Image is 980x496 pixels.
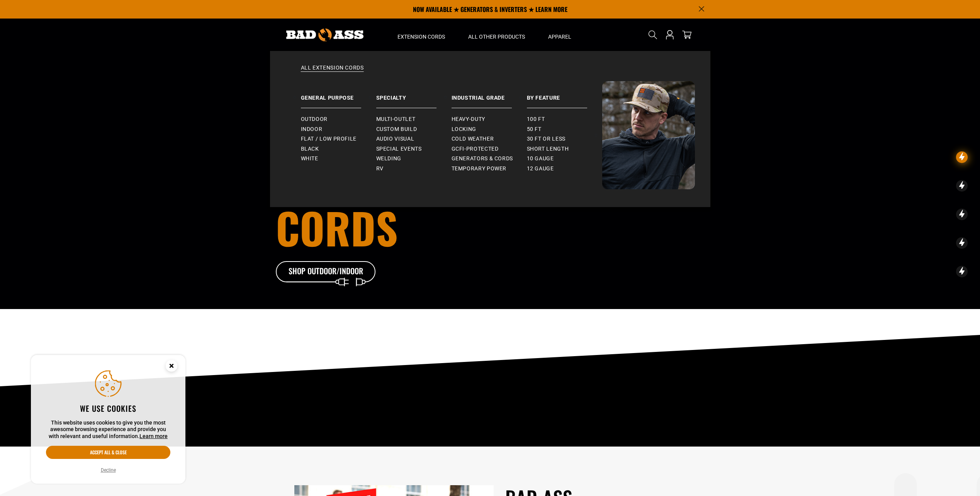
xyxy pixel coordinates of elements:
a: Flat / Low Profile [301,134,376,144]
span: Indoor [301,126,323,133]
span: Welding [376,155,401,162]
a: General Purpose [301,81,376,108]
span: 30 ft or less [527,136,566,143]
a: Welding [376,154,452,164]
a: Special Events [376,144,452,154]
a: White [301,154,376,164]
span: Extension Cords [397,33,445,40]
span: Cold Weather [452,136,494,143]
span: Flat / Low Profile [301,136,357,143]
img: Bad Ass Extension Cords [602,81,695,189]
span: 50 ft [527,126,542,133]
p: This website uses cookies to give you the most awesome browsing experience and provide you with r... [46,420,170,440]
button: Decline [99,466,118,474]
span: All Other Products [468,33,525,40]
a: Black [301,144,376,154]
a: 12 gauge [527,164,602,174]
summary: All Other Products [457,19,537,51]
span: 12 gauge [527,165,554,172]
a: Short Length [527,144,602,154]
a: Heavy-Duty [452,114,527,124]
span: Temporary Power [452,165,507,172]
img: Bad Ass Extension Cords [286,29,363,41]
a: Audio Visual [376,134,452,144]
span: Outdoor [301,116,328,123]
span: Custom Build [376,126,417,133]
aside: Cookie Consent [31,355,185,484]
span: White [301,155,318,162]
a: All Extension Cords [285,64,695,81]
a: Outdoor [301,114,376,124]
a: By Feature [527,81,602,108]
a: Learn more [139,433,168,439]
button: Accept all & close [46,446,170,459]
summary: Apparel [537,19,583,51]
a: 30 ft or less [527,134,602,144]
a: Generators & Cords [452,154,527,164]
a: Cold Weather [452,134,527,144]
a: Multi-Outlet [376,114,452,124]
span: Heavy-Duty [452,116,485,123]
a: 50 ft [527,124,602,134]
a: Locking [452,124,527,134]
a: 10 gauge [527,154,602,164]
span: Apparel [548,33,571,40]
span: GCFI-Protected [452,146,499,153]
summary: Search [647,29,659,41]
span: Audio Visual [376,136,414,143]
span: Generators & Cords [452,155,513,162]
span: Special Events [376,146,422,153]
a: 100 ft [527,114,602,124]
span: Short Length [527,146,569,153]
span: RV [376,165,384,172]
a: Indoor [301,124,376,134]
span: Locking [452,126,476,133]
span: Multi-Outlet [376,116,416,123]
a: GCFI-Protected [452,144,527,154]
span: 100 ft [527,116,545,123]
summary: Extension Cords [386,19,457,51]
a: RV [376,164,452,174]
h2: We use cookies [46,403,170,413]
a: Industrial Grade [452,81,527,108]
a: Specialty [376,81,452,108]
a: Custom Build [376,124,452,134]
a: Shop Outdoor/Indoor [276,261,376,283]
a: Temporary Power [452,164,527,174]
span: Black [301,146,319,153]
h1: Everyday cords [276,164,533,249]
span: 10 gauge [527,155,554,162]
